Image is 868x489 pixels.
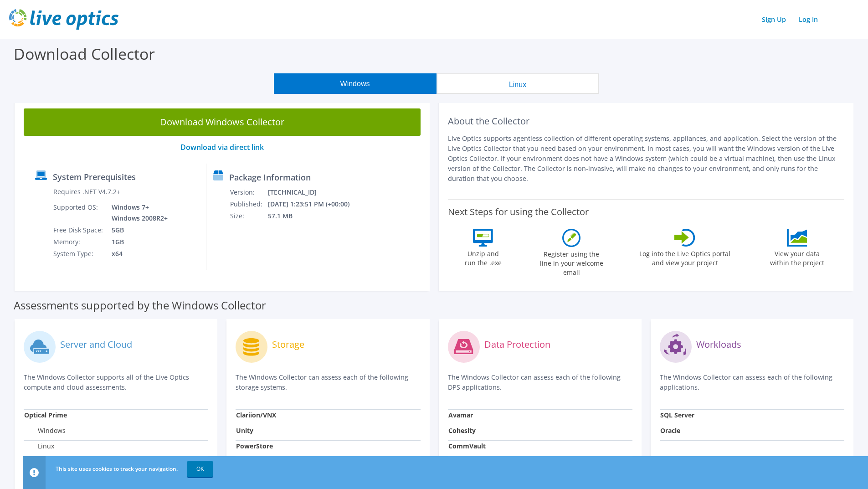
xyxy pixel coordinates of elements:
[105,236,169,248] td: 1GB
[53,201,105,224] td: Supported OS:
[24,372,208,392] p: The Windows Collector supports all of the Live Optics compute and cloud assessments.
[794,13,822,26] a: Log In
[9,9,118,30] img: live_optics_svg.svg
[53,248,105,260] td: System Type:
[764,247,830,268] label: View your data within the project
[230,186,267,198] td: Version:
[448,134,845,184] p: Live Optics supports agentless collection of different operating systems, appliances, and applica...
[437,73,599,94] button: Linux
[448,426,476,435] strong: Cohesity
[24,411,67,419] strong: Optical Prime
[180,142,264,152] a: Download via direct link
[53,187,120,196] label: Requires .NET V4.7.2+
[236,426,253,435] strong: Unity
[274,73,437,94] button: Windows
[236,442,273,450] strong: PowerStore
[24,426,66,435] label: Windows
[484,340,550,349] label: Data Protection
[14,301,266,310] label: Assessments supported by the Windows Collector
[448,411,473,419] strong: Avamar
[230,210,267,222] td: Size:
[448,442,486,450] strong: CommVault
[53,236,105,248] td: Memory:
[267,198,362,210] td: [DATE] 1:23:51 PM (+00:00)
[236,372,420,392] p: The Windows Collector can assess each of the following storage systems.
[230,198,267,210] td: Published:
[660,426,680,435] strong: Oracle
[757,13,791,26] a: Sign Up
[56,465,178,473] span: This site uses cookies to track your navigation.
[53,172,136,181] label: System Prerequisites
[60,340,132,349] label: Server and Cloud
[639,247,731,268] label: Log into the Live Optics portal and view your project
[448,206,589,217] label: Next Steps for using the Collector
[105,201,169,224] td: Windows 7+ Windows 2008R2+
[267,210,362,222] td: 57.1 MB
[14,43,155,64] label: Download Collector
[187,461,213,477] a: OK
[53,224,105,236] td: Free Disk Space:
[462,247,504,268] label: Unzip and run the .exe
[229,173,311,182] label: Package Information
[448,372,632,392] p: The Windows Collector can assess each of the following DPS applications.
[105,248,169,260] td: x64
[448,116,845,127] h2: About the Collector
[660,411,694,419] strong: SQL Server
[696,340,741,349] label: Workloads
[236,411,276,419] strong: Clariion/VNX
[267,186,362,198] td: [TECHNICAL_ID]
[272,340,304,349] label: Storage
[537,247,606,277] label: Register using the line in your welcome email
[24,108,421,136] a: Download Windows Collector
[660,372,844,392] p: The Windows Collector can assess each of the following applications.
[105,224,169,236] td: 5GB
[24,442,54,451] label: Linux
